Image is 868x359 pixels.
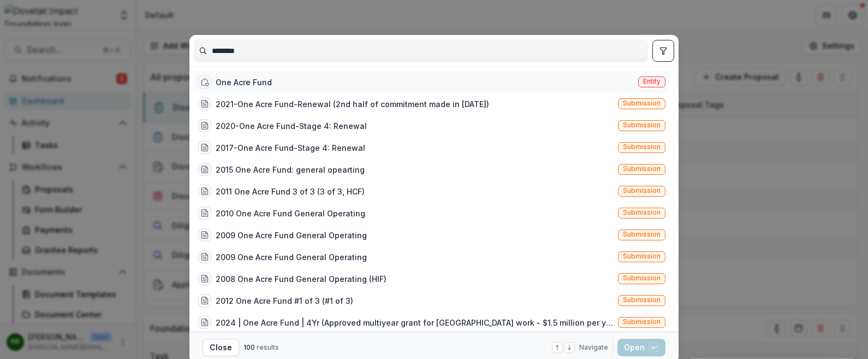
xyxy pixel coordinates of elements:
[203,339,239,356] button: Close
[216,164,365,175] div: 2015 One Acre Fund: general opearting
[623,121,661,129] span: Submission
[623,143,661,151] span: Submission
[243,343,255,351] span: 100
[216,251,367,263] div: 2009 One Acre Fund General Operating
[643,78,661,85] span: Entity
[623,252,661,260] span: Submission
[623,209,661,216] span: Submission
[623,231,661,238] span: Submission
[216,273,387,285] div: 2008 One Acre Fund General Operating (HIF)
[579,343,608,352] span: Navigate
[216,317,614,328] div: 2024 | One Acre Fund | 4Yr (Approved multiyear grant for [GEOGRAPHIC_DATA] work - $1.5 million pe...
[623,99,661,107] span: Submission
[216,229,367,241] div: 2009 One Acre Fund General Operating
[216,120,367,132] div: 2020-One Acre Fund-Stage 4: Renewal
[216,142,365,154] div: 2017-One Acre Fund-Stage 4: Renewal
[216,295,353,307] div: 2012 One Acre Fund #1 of 3 (#1 of 3)
[216,98,489,110] div: 2021-One Acre Fund-Renewal (2nd half of commitment made in [DATE])
[216,76,272,88] div: One Acre Fund
[623,296,661,304] span: Submission
[216,208,365,219] div: 2010 One Acre Fund General Operating
[617,339,665,356] button: Open
[623,187,661,195] span: Submission
[623,318,661,326] span: Submission
[257,343,279,351] span: results
[623,165,661,173] span: Submission
[623,274,661,282] span: Submission
[216,186,365,197] div: 2011 One Acre Fund 3 of 3 (3 of 3, HCF)
[652,40,674,62] button: toggle filters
